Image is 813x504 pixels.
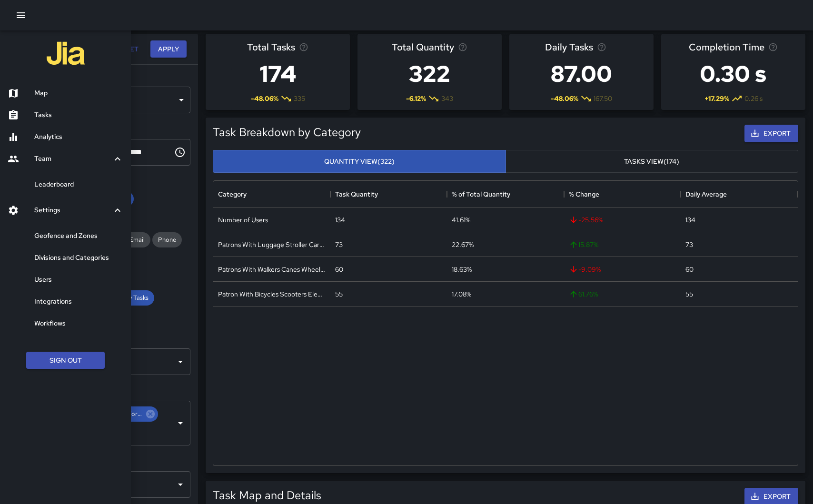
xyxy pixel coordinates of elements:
h6: Tasks [34,110,123,120]
h6: Analytics [34,132,123,142]
h6: Integrations [34,296,123,307]
h6: Settings [34,205,112,216]
img: jia-logo [47,34,85,72]
h6: Geofence and Zones [34,231,123,241]
h6: Workflows [34,318,123,329]
h6: Divisions and Categories [34,253,123,263]
h6: Team [34,154,112,164]
h6: Leaderboard [34,179,123,190]
h6: Map [34,88,123,99]
button: Sign Out [26,352,105,369]
h6: Users [34,275,123,285]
